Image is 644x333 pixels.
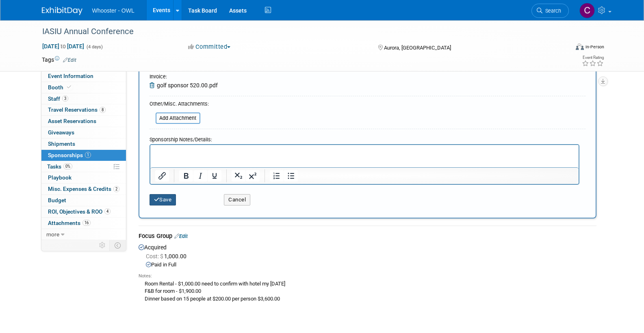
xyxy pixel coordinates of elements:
a: Shipments [41,138,126,149]
div: Sponsorship Notes/Details: [150,132,579,144]
span: 0% [63,163,72,169]
div: Paid in Full [146,261,596,269]
span: Event Information [48,73,93,79]
a: Attachments16 [41,218,126,229]
a: Booth [41,82,126,93]
a: Playbook [41,172,126,183]
div: Notes: [139,273,596,279]
img: Clare Louise Southcombe [579,3,595,18]
button: Cancel [224,194,250,205]
button: Numbered list [270,170,284,182]
span: Asset Reservations [48,118,96,124]
button: Bold [179,170,193,182]
span: [DATE] [DATE] [42,43,85,50]
span: Staff [48,95,68,102]
a: Remove Attachment [150,82,157,89]
a: Tasks0% [41,161,126,172]
iframe: Rich Text Area [150,145,579,167]
span: Search [542,8,561,14]
span: Misc. Expenses & Credits [48,186,119,192]
td: Personalize Event Tab Strip [95,240,110,251]
div: IASIU Annual Conference [39,24,557,39]
button: Bullet list [284,170,298,182]
div: Event Rating [582,56,604,60]
span: to [59,43,67,50]
img: ExhibitDay [42,7,82,15]
a: Edit [63,57,76,63]
span: Whooster - OWL [92,7,134,14]
a: Sponsorships1 [41,150,126,161]
span: Travel Reservations [48,106,106,113]
a: Search [531,4,569,18]
div: Acquired [139,242,596,305]
span: more [46,231,59,238]
span: Budget [48,197,66,203]
a: Giveaways [41,127,126,138]
img: Format-Inperson.png [576,43,584,50]
div: Event Format [521,42,605,54]
span: (4 days) [86,44,103,50]
span: ROI, Objectives & ROO [48,208,111,215]
div: In-Person [585,44,604,50]
button: Committed [185,43,234,51]
td: Tags [42,56,76,64]
a: Misc. Expenses & Credits2 [41,184,126,195]
div: Focus Group [139,232,596,242]
span: Cost: $ [146,253,164,259]
span: 3 [62,95,68,102]
a: more [41,229,126,240]
i: Booth reservation complete [67,85,71,89]
a: Budget [41,195,126,206]
button: Superscript [246,170,260,182]
a: Edit [174,233,188,239]
button: Underline [208,170,221,182]
div: Other/Misc. Attachments: [150,100,209,110]
span: Giveaways [48,129,74,136]
span: 1,000.00 [146,253,190,259]
button: Insert/edit link [155,170,169,182]
button: Italic [193,170,207,182]
a: Event Information [41,71,126,82]
span: Tasks [47,163,72,170]
button: Subscript [232,170,245,182]
div: Room Rental - $1,000.00 need to confirm with hotel my [DATE] F&B for room - $1,900.00 Dinner base... [139,279,596,303]
span: 8 [100,107,106,113]
span: 2 [113,186,119,192]
button: Save [150,194,176,205]
a: Asset Reservations [41,116,126,127]
td: Toggle Event Tabs [109,240,126,251]
span: Playbook [48,174,72,181]
span: golf sponsor 520.00.pdf [157,82,218,89]
span: 1 [85,152,91,158]
a: Travel Reservations8 [41,104,126,115]
span: Booth [48,84,73,91]
span: 4 [104,208,111,214]
a: Staff3 [41,93,126,104]
span: 16 [82,220,91,226]
span: Aurora, [GEOGRAPHIC_DATA] [384,45,451,51]
div: Invoice: [150,73,218,81]
span: Sponsorships [48,152,91,158]
span: Shipments [48,141,75,147]
span: Attachments [48,220,91,226]
a: ROI, Objectives & ROO4 [41,206,126,217]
